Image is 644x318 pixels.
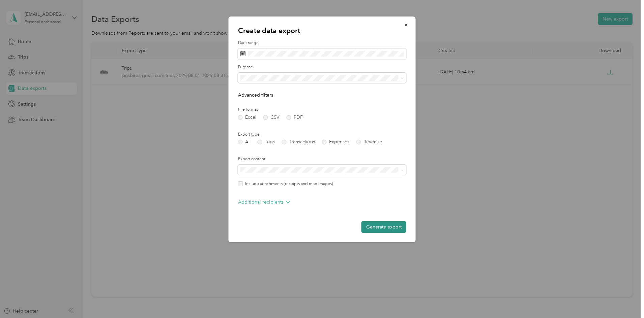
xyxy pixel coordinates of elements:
p: Create data export [238,26,406,35]
label: PDF [287,115,303,120]
label: Revenue [356,140,382,144]
p: Advanced filters [238,92,406,99]
label: Purpose [238,64,406,70]
label: CSV [263,115,280,120]
label: Trips [258,140,275,144]
label: Expenses [322,140,349,144]
label: Export content [238,156,406,162]
label: File format [238,107,406,113]
iframe: Everlance-gr Chat Button Frame [606,280,644,318]
label: Export type [238,132,406,138]
p: Additional recipients [238,199,290,206]
label: All [238,140,251,144]
label: Date range [238,40,406,46]
label: Excel [238,115,256,120]
button: Generate export [361,221,406,233]
label: Include attachments (receipts and map images) [243,181,333,187]
label: Transactions [282,140,315,144]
